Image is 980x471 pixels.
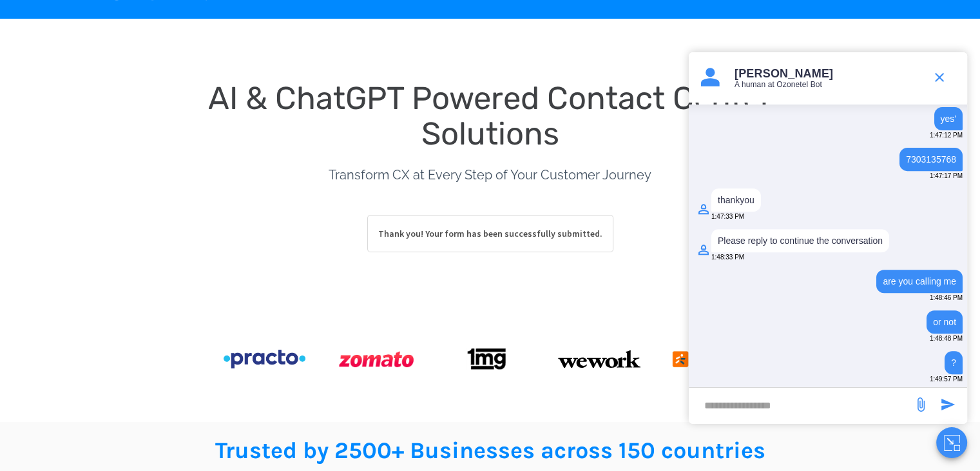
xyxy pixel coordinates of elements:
div: thankyou [718,195,754,205]
span: 1:48:33 PM [711,254,744,261]
span: Trusted by 2500+ Businesses across 150 countries [215,437,765,464]
p: [PERSON_NAME] [735,66,919,81]
div: 7303135768 [906,154,956,165]
div: ? [951,357,956,368]
span: Transform CX at Every Step of Your Customer Journey [329,167,651,183]
span: send message [908,392,934,417]
p: A human at Ozonetel Bot [735,81,919,88]
span: 1:47:12 PM [930,132,963,139]
p: Thank you! Your form has been successfully submitted. [367,215,613,252]
div: are you calling me [883,276,956,286]
span: 1:48:46 PM [930,294,963,301]
button: Close chat [936,427,967,458]
span: 1:47:17 PM [930,172,963,179]
span: send message [935,392,961,417]
span: 1:48:48 PM [930,335,963,342]
span: AI & ChatGPT Powered Contact Center Solutions [208,79,780,152]
div: Please reply to continue the conversation [718,235,883,246]
div: new-msg-input [695,394,907,417]
div: yes' [941,114,956,124]
span: 1:49:57 PM [930,376,963,383]
span: end chat or minimize [927,65,952,90]
span: 1:47:33 PM [711,213,744,220]
div: or not [933,317,956,327]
